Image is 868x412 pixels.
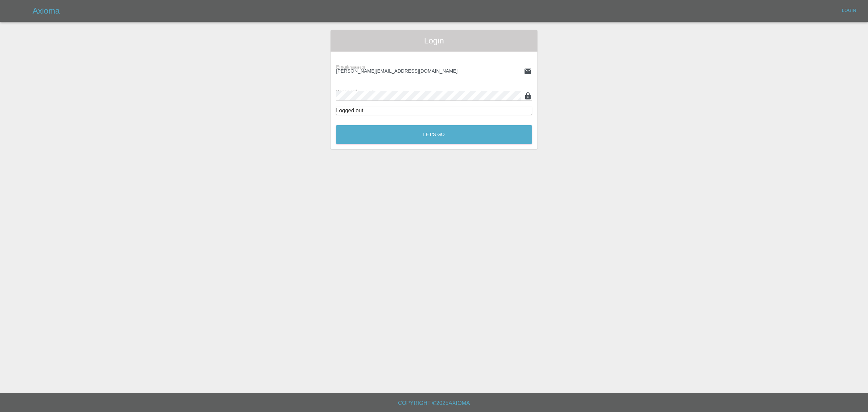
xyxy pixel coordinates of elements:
[33,5,60,16] h5: Axioma
[336,89,374,94] span: Password
[336,64,365,70] span: Email
[336,35,532,46] span: Login
[336,107,532,115] div: Logged out
[348,65,365,69] small: (required)
[5,398,863,408] h6: Copyright © 2025 Axioma
[838,5,860,16] a: Login
[336,125,532,144] button: Let's Go
[357,90,374,94] small: (required)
